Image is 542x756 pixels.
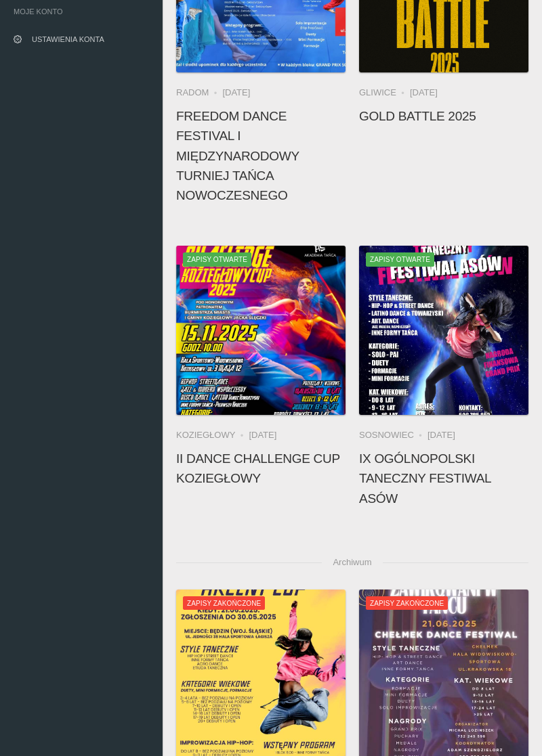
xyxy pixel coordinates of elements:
[359,246,528,415] img: IX Ogólnopolski Taneczny Festiwal Asów
[176,428,249,442] li: Koziegłowy
[359,449,528,508] h4: IX Ogólnopolski Taneczny Festiwal Asów
[366,596,448,610] span: Zapisy zakończone
[14,5,149,18] span: Moje konto
[32,35,104,43] span: Ustawienia konta
[176,449,346,488] h4: II Dance Challenge Cup KOZIEGŁOWY
[176,106,346,205] h4: FREEDOM DANCE FESTIVAL I Międzynarodowy Turniej Tańca Nowoczesnego
[183,252,251,266] span: Zapisy otwarte
[410,86,438,99] li: [DATE]
[428,428,455,442] li: [DATE]
[249,428,276,442] li: [DATE]
[359,86,410,99] li: Gliwice
[176,246,346,415] a: II Dance Challenge Cup KOZIEGŁOWYZapisy otwarte
[322,549,382,576] span: Archiwum
[366,252,434,266] span: Zapisy otwarte
[183,596,265,610] span: Zapisy zakończone
[176,246,346,415] img: II Dance Challenge Cup KOZIEGŁOWY
[359,246,528,415] a: IX Ogólnopolski Taneczny Festiwal AsówZapisy otwarte
[176,86,222,99] li: Radom
[359,106,528,126] h4: Gold Battle 2025
[359,428,428,442] li: Sosnowiec
[222,86,250,99] li: [DATE]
